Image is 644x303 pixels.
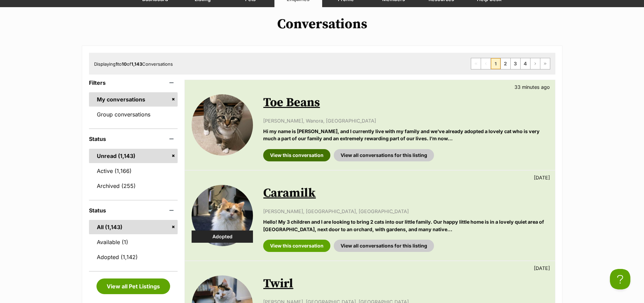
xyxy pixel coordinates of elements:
[89,164,178,178] a: Active (1,166)
[263,208,548,215] p: [PERSON_NAME], [GEOGRAPHIC_DATA], [GEOGRAPHIC_DATA]
[263,117,548,124] p: [PERSON_NAME], Wanora, [GEOGRAPHIC_DATA]
[521,58,530,69] a: Page 4
[471,58,481,69] span: First page
[89,149,178,163] a: Unread (1,143)
[263,95,320,110] a: Toe Beans
[96,278,170,294] a: View all Pet Listings
[530,58,540,69] a: Next page
[491,58,500,69] span: Page 1
[534,265,550,272] p: [DATE]
[263,276,293,291] a: Twirl
[514,83,550,91] p: 33 minutes ago
[534,174,550,181] p: [DATE]
[89,220,178,234] a: All (1,143)
[511,58,520,69] a: Page 3
[263,218,548,233] p: Hello! My 3 children and I are looking to bring 2 cats into our little family. Our happy little h...
[192,230,253,243] div: Adopted
[89,136,178,142] header: Status
[610,269,630,289] iframe: Help Scout Beacon - Open
[471,58,550,69] nav: Pagination
[263,128,548,142] p: Hi my name is [PERSON_NAME], and I currently live with my family and we’ve already adopted a love...
[131,61,142,67] strong: 1,143
[501,58,510,69] a: Page 2
[334,240,434,252] a: View all conversations for this listing
[122,61,127,67] strong: 10
[192,94,253,156] img: Toe Beans
[116,61,118,67] strong: 1
[263,149,330,161] a: View this conversation
[263,186,316,201] a: Caramilk
[89,207,178,213] header: Status
[192,185,253,246] img: Caramilk
[481,58,491,69] span: Previous page
[89,179,178,193] a: Archived (255)
[94,61,173,67] span: Displaying to of Conversations
[89,92,178,107] a: My conversations
[540,58,550,69] a: Last page
[334,149,434,161] a: View all conversations for this listing
[89,107,178,122] a: Group conversations
[89,235,178,249] a: Available (1)
[263,240,330,252] a: View this conversation
[89,250,178,264] a: Adopted (1,142)
[89,80,178,86] header: Filters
